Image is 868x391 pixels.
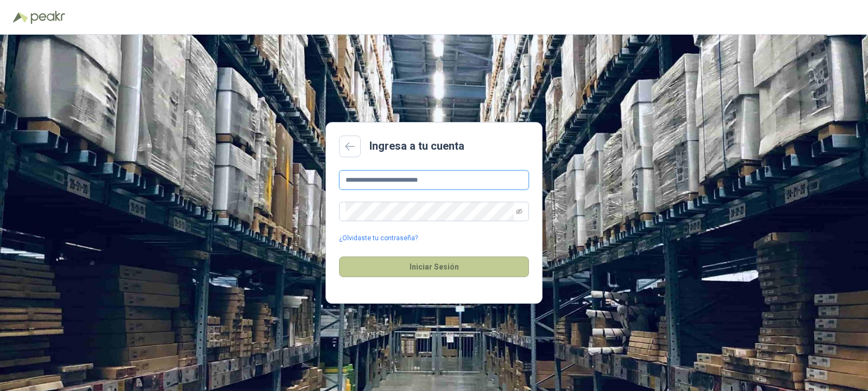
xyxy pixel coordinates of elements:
button: Iniciar Sesión [339,257,529,277]
a: ¿Olvidaste tu contraseña? [339,233,418,243]
span: eye-invisible [516,208,522,215]
img: Logo [13,12,28,23]
h2: Ingresa a tu cuenta [369,138,464,155]
img: Peakr [30,11,65,24]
